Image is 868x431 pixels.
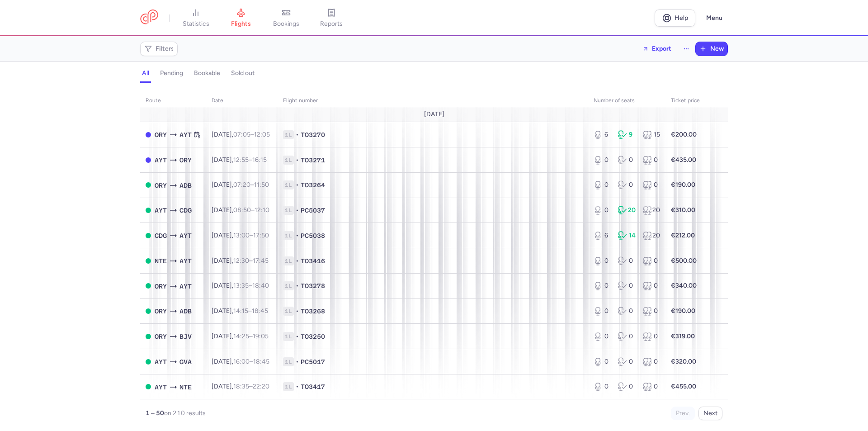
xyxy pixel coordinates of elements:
span: TO3416 [301,256,325,265]
div: 0 [643,256,660,265]
h4: bookable [194,69,220,77]
time: 14:25 [233,332,249,340]
div: 0 [643,382,660,391]
span: ADB [179,180,192,190]
span: CDG [179,205,192,215]
span: – [233,332,269,340]
span: statistics [183,20,209,28]
span: – [233,206,269,214]
span: AYT [155,357,167,367]
h4: sold out [231,69,255,77]
div: 0 [594,180,611,189]
span: – [233,257,269,265]
div: 20 [618,206,635,215]
span: – [233,282,269,289]
th: number of seats [588,94,665,108]
div: 6 [594,231,611,240]
span: – [233,131,270,138]
span: TO3417 [301,382,325,391]
span: TO3250 [301,332,325,341]
span: 1L [283,130,294,139]
span: [DATE], [212,358,269,365]
div: 0 [618,180,635,189]
time: 19:05 [253,332,269,340]
span: ORY [155,130,167,140]
span: • [296,206,299,215]
span: [DATE], [212,257,269,265]
time: 18:35 [233,383,249,390]
span: TO3264 [301,180,325,189]
time: 13:35 [233,282,249,289]
th: date [206,94,278,108]
time: 12:30 [233,257,249,265]
span: BJV [179,332,192,341]
span: • [296,256,299,265]
span: [DATE], [212,307,268,315]
span: PC5037 [301,206,325,215]
span: 1L [283,382,294,391]
time: 12:55 [233,156,249,164]
div: 0 [594,206,611,215]
strong: €455.00 [671,383,696,390]
span: ORY [155,332,167,341]
div: 0 [643,281,660,290]
span: 1L [283,307,294,316]
th: Ticket price [665,94,705,108]
div: 0 [618,307,635,316]
button: Next [698,407,722,420]
a: CitizenPlane red outlined logo [140,9,158,26]
span: TO3278 [301,281,325,290]
span: AYT [179,281,192,291]
span: • [296,307,299,316]
span: [DATE], [212,383,269,390]
span: • [296,180,299,189]
strong: €212.00 [671,232,695,239]
time: 18:45 [252,307,268,315]
strong: 1 – 50 [146,409,164,417]
a: Help [655,9,695,27]
span: ADB [179,306,192,316]
strong: €435.00 [671,156,696,164]
span: – [233,307,268,315]
span: NTE [155,256,167,266]
div: 15 [643,130,660,139]
span: • [296,357,299,366]
strong: €319.00 [671,332,695,340]
div: 0 [618,281,635,290]
button: Export [637,42,677,56]
span: • [296,281,299,290]
button: New [696,42,727,56]
h4: pending [160,69,183,77]
div: 0 [618,382,635,391]
time: 16:15 [252,156,267,164]
a: statistics [173,8,218,28]
time: 08:50 [233,206,251,214]
span: New [710,45,724,52]
span: 1L [283,180,294,189]
span: TO3271 [301,156,325,165]
div: 6 [594,130,611,139]
span: [DATE], [212,282,269,289]
time: 17:45 [253,257,269,265]
div: 0 [594,256,611,265]
strong: €340.00 [671,282,697,289]
span: NTE [179,382,192,392]
span: • [296,231,299,240]
span: • [296,130,299,139]
div: 0 [643,357,660,366]
span: • [296,156,299,165]
time: 16:00 [233,358,250,365]
span: • [296,332,299,341]
span: 1L [283,156,294,165]
time: 18:40 [252,282,269,289]
strong: €200.00 [671,131,697,138]
strong: €190.00 [671,181,695,189]
button: Filters [141,42,177,56]
span: AYT [179,130,192,140]
span: Help [675,14,688,21]
time: 11:50 [254,181,269,189]
div: 0 [643,156,660,165]
span: CDG [155,231,167,241]
time: 13:00 [233,232,250,239]
h4: all [142,69,149,77]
